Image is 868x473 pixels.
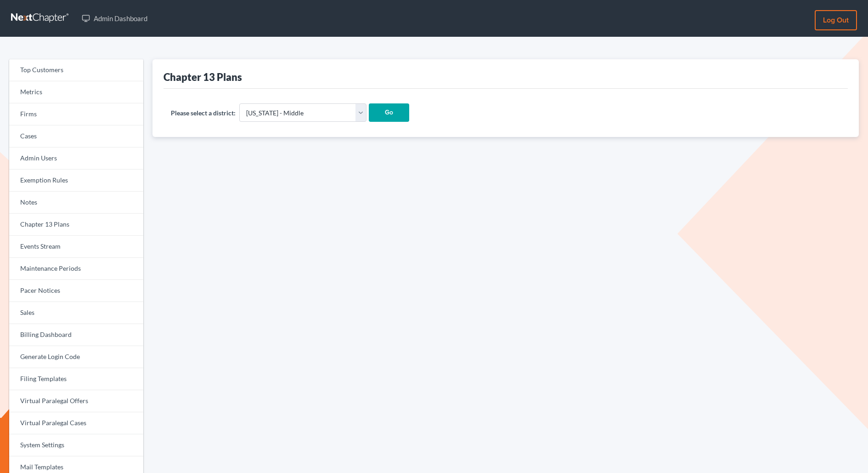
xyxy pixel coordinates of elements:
[9,170,143,192] a: Exemption Rules
[9,412,143,434] a: Virtual Paralegal Cases
[9,302,143,324] a: Sales
[9,59,143,81] a: Top Customers
[9,258,143,280] a: Maintenance Periods
[171,108,236,118] label: Please select a district:
[815,10,857,30] a: Log out
[9,192,143,214] a: Notes
[9,280,143,302] a: Pacer Notices
[9,81,143,103] a: Metrics
[77,10,152,27] a: Admin Dashboard
[9,434,143,456] a: System Settings
[163,70,242,84] div: Chapter 13 Plans
[369,103,409,122] input: Go
[9,214,143,236] a: Chapter 13 Plans
[9,236,143,258] a: Events Stream
[9,324,143,346] a: Billing Dashboard
[9,368,143,390] a: Filing Templates
[9,346,143,368] a: Generate Login Code
[9,125,143,148] a: Cases
[9,148,143,170] a: Admin Users
[9,390,143,412] a: Virtual Paralegal Offers
[9,103,143,125] a: Firms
